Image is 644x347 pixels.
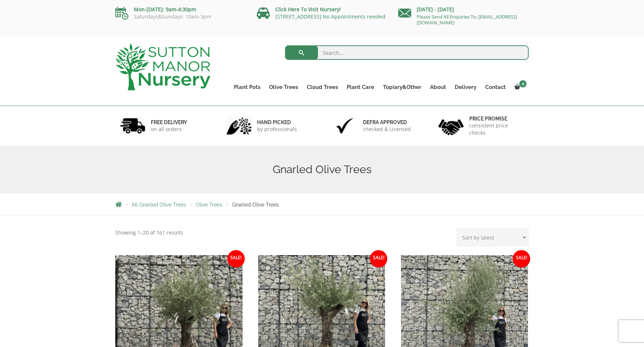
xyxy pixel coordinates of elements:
[115,163,529,176] h1: Gnarled Olive Trees
[115,5,246,14] p: Mon-[DATE]: 9am-4:30pm
[398,5,529,14] p: [DATE] - [DATE]
[257,119,297,126] h6: hand picked
[115,44,210,90] img: logo
[379,82,426,92] a: Topiary&Other
[230,82,265,92] a: Plant Pots
[450,82,481,92] a: Delivery
[363,119,411,126] h6: Defra approved
[342,82,379,92] a: Plant Care
[120,117,145,135] img: 1.jpg
[285,45,529,60] input: Search...
[115,14,246,20] p: Saturdays&Sundays: 10am-3pm
[417,13,517,26] a: Please Send All Enquiries To: [EMAIL_ADDRESS][DOMAIN_NAME]
[332,117,358,135] img: 3.jpg
[232,202,279,208] span: Gnarled Olive Trees
[302,82,342,92] a: Cloud Trees
[265,82,302,92] a: Olive Trees
[469,115,524,122] h6: Price promise
[370,250,387,268] span: Sale!
[151,119,187,126] h6: FREE DELIVERY
[438,115,464,137] img: 4.jpg
[510,82,529,92] a: 0
[363,126,411,133] p: checked & Licensed
[151,126,187,133] p: on all orders
[196,202,222,208] a: Olive Trees
[513,250,530,268] span: Sale!
[426,82,450,92] a: About
[275,6,341,13] a: Click Here To Visit Nursery!
[457,228,529,246] select: Shop order
[519,80,527,87] span: 0
[115,228,183,237] p: Showing 1–20 of 161 results
[226,117,252,135] img: 2.jpg
[257,126,297,133] p: by professionals
[115,201,529,207] nav: Breadcrumbs
[481,82,510,92] a: Contact
[132,202,186,208] a: All Gnarled Olive Trees
[275,13,385,20] a: [STREET_ADDRESS] No Appointments needed
[227,250,245,268] span: Sale!
[469,122,524,136] p: consistent price checks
